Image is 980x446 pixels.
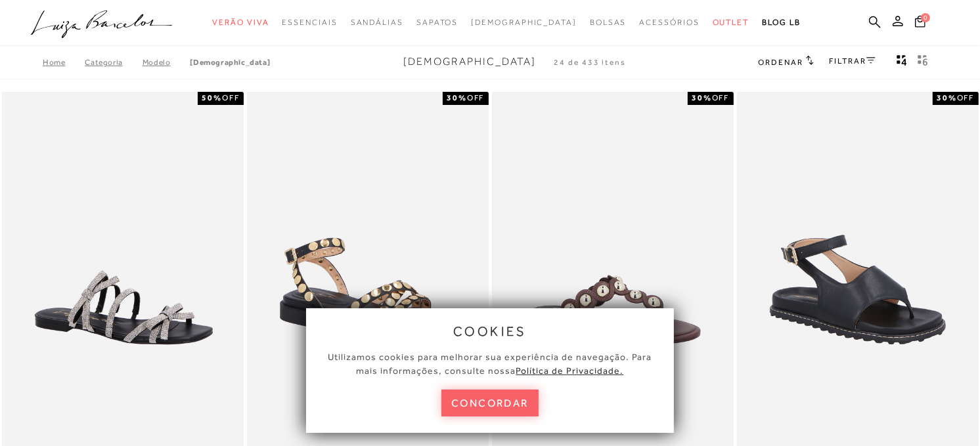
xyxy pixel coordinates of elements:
a: categoryNavScreenReaderText [282,10,337,35]
button: gridText6Desc [914,54,932,71]
a: Home [43,58,85,67]
a: categoryNavScreenReaderText [713,10,749,35]
span: Acessórios [640,18,700,27]
span: 24 de 433 itens [554,58,626,67]
span: OFF [957,93,975,102]
span: Sapatos [416,18,458,27]
a: categoryNavScreenReaderText [590,10,627,35]
button: concordar [441,390,539,416]
span: BLOG LB [762,18,800,27]
a: categoryNavScreenReaderText [416,10,458,35]
a: Política de Privacidade. [516,365,624,376]
strong: 50% [202,93,222,102]
span: [DEMOGRAPHIC_DATA] [403,56,536,68]
a: categoryNavScreenReaderText [351,10,403,35]
span: [DEMOGRAPHIC_DATA] [471,18,577,27]
span: Outlet [713,18,749,27]
strong: 30% [447,93,467,102]
a: Modelo [143,58,190,67]
button: Mostrar 4 produtos por linha [893,54,911,71]
a: categoryNavScreenReaderText [640,10,700,35]
strong: 30% [937,93,957,102]
a: Categoria [85,58,142,67]
span: Bolsas [590,18,627,27]
span: Ordenar [758,58,803,67]
span: 0 [921,13,930,22]
a: FILTRAR [830,56,876,66]
button: 0 [911,14,929,32]
a: BLOG LB [762,10,800,35]
span: cookies [453,324,527,338]
a: categoryNavScreenReaderText [212,10,269,35]
span: OFF [222,93,240,102]
span: Sandálias [351,18,403,27]
span: Utilizamos cookies para melhorar sua experiência de navegação. Para mais informações, consulte nossa [328,352,652,376]
a: [DEMOGRAPHIC_DATA] [190,58,270,67]
span: Essenciais [282,18,337,27]
a: noSubCategoriesText [471,10,577,35]
span: OFF [467,93,485,102]
strong: 30% [692,93,712,102]
span: Verão Viva [212,18,269,27]
span: OFF [712,93,730,102]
